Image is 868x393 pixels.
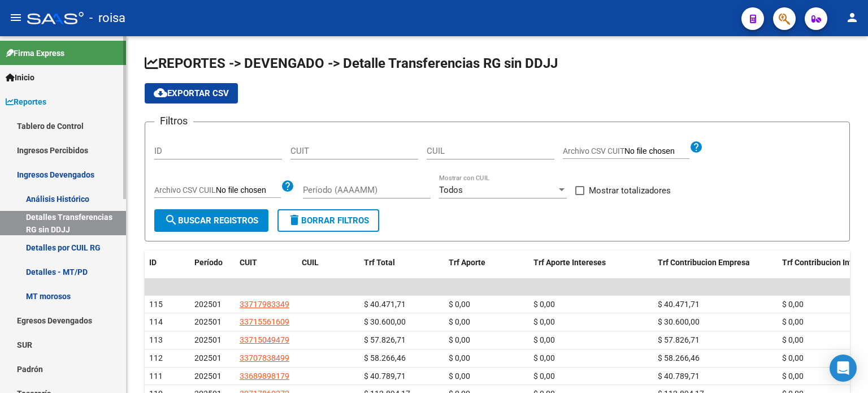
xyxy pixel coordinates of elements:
[658,258,750,267] span: Trf Contribucion Empresa
[533,300,555,309] span: $ 0,00
[689,140,703,154] mat-icon: help
[658,317,700,326] span: $ 30.600,00
[297,251,359,275] datatable-header-cell: CUIL
[302,258,319,267] span: CUIL
[658,335,700,344] span: $ 57.826,71
[194,372,222,381] span: 202501
[190,251,235,275] datatable-header-cell: Período
[364,317,406,326] span: $ 30.600,00
[563,146,624,156] span: Archivo CSV CUIT
[782,353,804,362] span: $ 0,00
[154,209,268,232] button: Buscar Registros
[240,372,289,381] span: 33689898179
[6,47,64,59] span: Firma Express
[533,353,555,362] span: $ 0,00
[6,96,46,108] span: Reportes
[145,83,238,103] button: Exportar CSV
[149,372,163,381] span: 111
[281,179,294,193] mat-icon: help
[240,300,289,309] span: 33717983349
[845,11,859,24] mat-icon: person
[9,11,23,24] mat-icon: menu
[240,353,289,362] span: 33707838499
[145,251,190,275] datatable-header-cell: ID
[359,251,444,275] datatable-header-cell: Trf Total
[216,185,281,196] input: Archivo CSV CUIL
[533,317,555,326] span: $ 0,00
[449,335,470,344] span: $ 0,00
[288,213,301,227] mat-icon: delete
[658,353,700,362] span: $ 58.266,46
[439,185,463,195] span: Todos
[624,146,689,157] input: Archivo CSV CUIT
[240,317,289,326] span: 33715561609
[364,258,395,267] span: Trf Total
[449,258,485,267] span: Trf Aporte
[658,372,700,381] span: $ 40.789,71
[782,372,804,381] span: $ 0,00
[6,71,34,84] span: Inicio
[164,213,178,227] mat-icon: search
[240,335,289,344] span: 33715049479
[149,335,163,344] span: 113
[589,184,671,197] span: Mostrar totalizadores
[149,258,157,267] span: ID
[449,317,470,326] span: $ 0,00
[288,215,369,226] span: Borrar Filtros
[145,55,558,71] span: REPORTES -> DEVENGADO -> Detalle Transferencias RG sin DDJJ
[164,215,258,226] span: Buscar Registros
[154,113,193,129] h3: Filtros
[235,251,297,275] datatable-header-cell: CUIT
[449,353,470,362] span: $ 0,00
[782,317,804,326] span: $ 0,00
[529,251,653,275] datatable-header-cell: Trf Aporte Intereses
[364,353,406,362] span: $ 58.266,46
[194,335,222,344] span: 202501
[240,258,257,267] span: CUIT
[364,335,406,344] span: $ 57.826,71
[149,353,163,362] span: 112
[364,300,406,309] span: $ 40.471,71
[194,317,222,326] span: 202501
[364,372,406,381] span: $ 40.789,71
[277,209,379,232] button: Borrar Filtros
[658,300,700,309] span: $ 40.471,71
[782,335,804,344] span: $ 0,00
[194,353,222,362] span: 202501
[194,300,222,309] span: 202501
[533,372,555,381] span: $ 0,00
[653,251,778,275] datatable-header-cell: Trf Contribucion Empresa
[830,355,857,382] div: Open Intercom Messenger
[154,185,216,195] span: Archivo CSV CUIL
[444,251,529,275] datatable-header-cell: Trf Aporte
[154,88,229,98] span: Exportar CSV
[782,300,804,309] span: $ 0,00
[449,300,470,309] span: $ 0,00
[89,6,125,31] span: - roisa
[149,317,163,326] span: 114
[149,300,163,309] span: 115
[533,258,606,267] span: Trf Aporte Intereses
[533,335,555,344] span: $ 0,00
[449,372,470,381] span: $ 0,00
[194,258,223,267] span: Período
[154,86,167,100] mat-icon: cloud_download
